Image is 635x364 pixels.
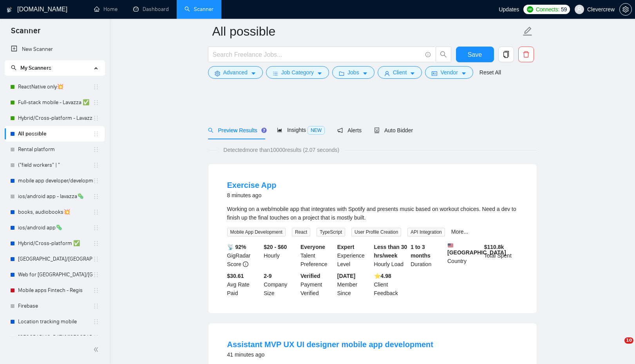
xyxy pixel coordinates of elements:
[5,267,105,283] li: Web for Sweden/Germany
[499,51,514,58] span: copy
[93,162,99,168] span: holder
[11,65,51,71] span: My Scanners
[93,240,99,247] span: holder
[93,256,99,262] span: holder
[94,6,118,13] a: homeHome
[5,79,105,95] li: ReactNative only💥
[518,47,534,62] button: delete
[299,243,336,268] div: Talent Preference
[620,6,631,13] span: setting
[300,244,325,250] b: Everyone
[373,272,409,297] div: Client Feedback
[277,127,325,133] span: Insights
[384,70,390,76] span: user
[264,244,287,250] b: $20 - $60
[261,127,268,134] div: Tooltip anchor
[5,330,105,345] li: UAE/Saudi/Quatar
[5,204,105,220] li: books, audiobooks💥
[18,267,93,283] a: Web for [GEOGRAPHIC_DATA]/[GEOGRAPHIC_DATA]
[432,70,437,76] span: idcard
[93,272,99,278] span: holder
[440,68,458,77] span: Vendor
[308,126,325,135] span: NEW
[339,70,344,76] span: folder
[619,3,632,16] button: setting
[446,243,483,268] div: Country
[624,337,633,344] span: 10
[374,127,413,133] span: Auto Bidder
[227,228,286,236] span: Mobile App Development
[374,244,407,259] b: Less than 30 hrs/week
[608,337,627,356] iframe: Intercom live chat
[332,66,374,79] button: folderJobscaret-down
[5,110,105,126] li: Hybrid/Cross-platform - Lavazza ✅
[336,243,373,268] div: Experience Level
[317,70,322,76] span: caret-down
[208,128,213,133] span: search
[226,243,262,268] div: GigRadar Score
[299,272,336,297] div: Payment Verified
[93,84,99,90] span: holder
[213,50,422,59] input: Search Freelance Jobs...
[243,261,248,267] span: info-circle
[18,189,93,204] a: ios/android app - lavazza🦠
[336,272,373,297] div: Member Since
[18,142,93,157] a: Rental platform
[347,68,359,77] span: Jobs
[18,157,93,173] a: ("field workers" | "
[374,273,391,279] b: ⭐️ 4.98
[18,95,93,110] a: Full-stack mobile - Lavazza ✅
[393,68,407,77] span: Client
[337,244,355,250] b: Expert
[5,189,105,204] li: ios/android app - lavazza🦠
[266,66,329,79] button: barsJob Categorycaret-down
[227,205,518,222] div: Working on a web/mobile app that integrates with Spotify and presents music based on workout choi...
[185,6,213,13] a: searchScanner
[208,127,264,133] span: Preview Results
[18,314,93,330] a: Location tracking mobile
[448,243,453,248] img: 🇺🇸
[223,68,248,77] span: Advanced
[18,220,93,236] a: ios/android app🦠
[18,204,93,220] a: books, audiobooks💥
[277,127,282,133] span: area-chart
[378,66,422,79] button: userClientcaret-down
[523,26,533,36] span: edit
[5,157,105,173] li: ("field workers" | "
[227,350,433,359] div: 41 minutes ago
[227,191,277,200] div: 8 minutes ago
[527,6,533,13] img: upwork-logo.png
[436,51,451,58] span: search
[5,298,105,314] li: Firebase
[5,142,105,157] li: Rental platform
[18,283,93,298] a: Mobile apps Fintech - Regis
[519,51,534,58] span: delete
[498,47,514,62] button: copy
[227,244,246,250] b: 📡 92%
[215,70,220,76] span: setting
[619,6,632,13] a: setting
[227,181,277,189] a: Exercise App
[317,228,345,236] span: TypeScript
[262,272,299,297] div: Company Size
[5,95,105,110] li: Full-stack mobile - Lavazza ✅
[93,303,99,309] span: holder
[11,65,16,70] span: search
[93,287,99,294] span: holder
[93,193,99,200] span: holder
[93,334,99,341] span: holder
[93,146,99,153] span: holder
[93,115,99,121] span: holder
[425,66,473,79] button: idcardVendorcaret-down
[93,178,99,184] span: holder
[484,244,504,250] b: $ 110.8k
[5,236,105,251] li: Hybrid/Cross-platform ✅
[208,66,263,79] button: settingAdvancedcaret-down
[226,272,262,297] div: Avg Rate Paid
[7,4,12,16] img: logo
[410,70,415,76] span: caret-down
[5,25,47,41] span: Scanner
[483,243,519,268] div: Total Spent
[536,5,559,14] span: Connects:
[447,243,506,256] b: [GEOGRAPHIC_DATA]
